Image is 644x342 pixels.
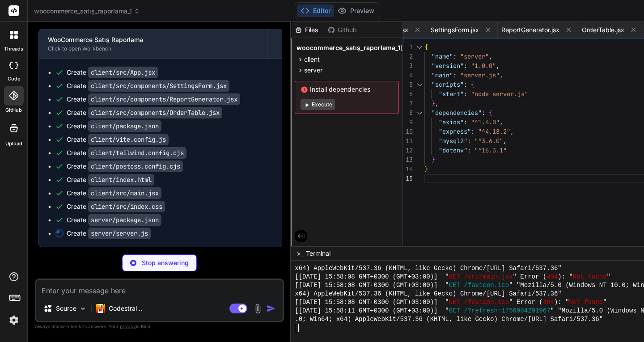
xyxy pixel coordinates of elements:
span: "express" [439,127,471,135]
span: " [607,273,610,281]
span: GET [449,273,460,281]
code: server/package.json [88,214,161,226]
label: GitHub [5,106,22,114]
div: Create [67,135,169,144]
span: , [503,137,507,145]
div: 14 [403,165,413,174]
span: OrderTable.jsx [582,25,624,34]
button: Execute [301,99,335,110]
span: GET [449,281,460,290]
div: 7 [403,99,413,108]
div: 12 [403,146,413,155]
span: "^3.6.0" [475,137,503,145]
span: : [453,71,457,79]
span: ): " [558,273,573,281]
span: "name" [432,52,453,60]
img: attachment [253,304,263,314]
code: client/src/main.jsx [88,187,161,199]
span: " [603,298,606,307]
span: "^16.3.1" [475,146,507,154]
label: Upload [5,140,22,148]
code: client/src/components/SettingsForm.jsx [88,80,229,92]
span: SettingsForm.jsx [431,25,479,34]
div: Create [67,95,240,104]
span: , [500,118,503,126]
span: "scripts" [432,80,464,89]
span: /favicon.ico [464,298,509,307]
span: "main" [432,71,453,79]
span: "version" [432,62,464,70]
span: client [304,55,320,64]
span: Install dependencies [301,85,393,94]
img: settings [6,312,21,328]
span: "start" [439,90,464,98]
span: : [467,146,471,154]
span: , [510,127,514,135]
span: } [432,156,435,164]
button: WooCommerce Satış RaporlamaClick to open Workbench [39,29,267,59]
p: Codestral .. [109,304,142,313]
span: x64) AppleWebKit/537.36 (KHTML, like Gecko) Chrome/[URL] Safari/537.36" [295,290,561,298]
span: "server" [460,52,489,60]
span: ReportGenerator.jsx [501,25,559,34]
div: 4 [403,71,413,80]
span: } [424,165,428,173]
img: icon [267,304,275,313]
span: /src/main.jsx [464,273,513,281]
span: { [424,43,428,51]
span: : [464,118,467,126]
div: Create [67,189,161,198]
p: Source [56,304,76,313]
div: Create [67,108,222,117]
button: Editor [297,4,334,17]
span: : [464,62,467,70]
div: Create [67,229,151,238]
span: GET [449,307,460,315]
span: "^1.4.0" [471,118,500,126]
span: "dependencies" [432,109,482,117]
span: { [489,109,492,117]
div: Github [324,25,361,34]
div: 6 [403,89,413,99]
span: 404 [547,273,558,281]
div: Create [67,148,186,157]
span: Not found [569,298,603,307]
div: Click to collapse the range. [414,108,425,118]
span: [[DATE] 15:58:08 GMT+0300 (GMT+03:00)] " [295,298,449,307]
span: "dotenv" [439,146,467,154]
span: woocommerce_satış_raporlama_1 [34,7,140,16]
div: Click to open Workbench [48,45,258,52]
span: " Error ( [509,298,543,307]
label: threads [4,45,23,53]
div: 9 [403,118,413,127]
span: "1.0.0" [471,62,496,70]
div: Click to collapse the range. [414,80,425,89]
span: x64) AppleWebKit/537.36 (KHTML, like Gecko) Chrome/[URL] Safari/537.36" [295,264,561,273]
span: "axios" [439,118,464,126]
span: "mysql2" [439,137,467,145]
span: Terminal [306,249,330,258]
div: Create [67,162,183,171]
span: woocommerce_satış_raporlama_1 [297,43,400,52]
div: 2 [403,52,413,61]
span: Not found [573,273,607,281]
span: } [432,99,435,107]
span: : [482,109,485,117]
div: Files [291,25,324,34]
span: privacy [120,324,136,329]
span: : [464,80,467,89]
span: : [464,90,467,98]
span: /?refresh=1756904291967 [464,307,550,315]
span: " Error ( [513,273,547,281]
p: Always double-check its answers. Your in Bind [35,322,284,331]
code: client/src/components/ReportGenerator.jsx [88,93,240,105]
span: ): " [554,298,569,307]
span: , [435,99,439,107]
span: GET [449,298,460,307]
div: Create [67,122,161,131]
div: Create [67,81,229,90]
span: /favicon.ico [464,281,509,290]
code: client/src/App.jsx [88,67,158,78]
p: Stop answering [142,258,189,267]
img: Codestral 25.01 [96,304,105,313]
